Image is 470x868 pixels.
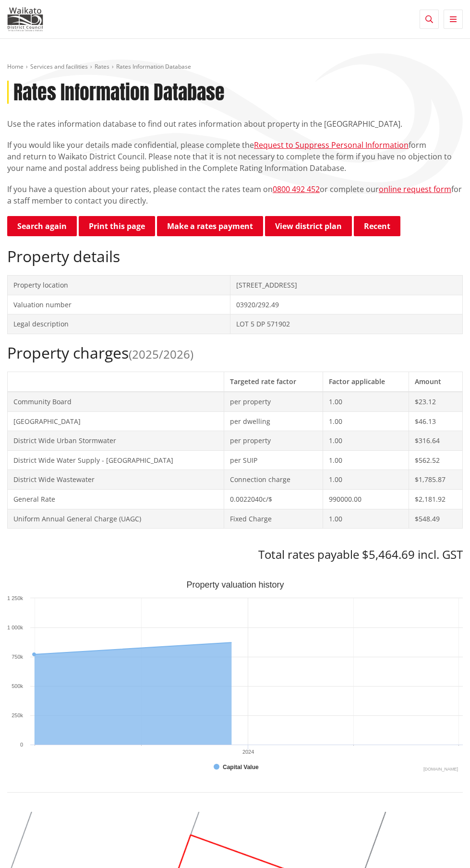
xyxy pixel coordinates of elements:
td: Valuation number [8,295,230,314]
td: District Wide Urban Stormwater [8,431,224,451]
text: 2024 [242,749,254,755]
th: Amount [409,372,462,392]
td: $46.13 [409,411,462,431]
text: 250k [12,712,23,718]
th: Targeted rate factor [224,372,323,392]
text: 1 250k [7,595,24,601]
td: Property location [8,276,230,295]
td: $23.12 [409,392,462,411]
a: 0800 492 452 [273,184,320,194]
td: 03920/292.49 [230,295,463,314]
td: 1.00 [323,470,409,490]
td: Fixed Charge [224,509,323,529]
p: If you would like your details made confidential, please complete the form and return to Waikato ... [7,139,463,174]
td: Uniform Annual General Charge (UAGC) [8,509,224,529]
td: General Rate [8,489,224,509]
td: Community Board [8,392,224,411]
p: If you have a question about your rates, please contact the rates team on or complete our for a s... [7,183,463,206]
td: $316.64 [409,431,462,451]
a: Services and facilities [30,62,88,71]
td: 1.00 [323,411,409,431]
td: [GEOGRAPHIC_DATA] [8,411,224,431]
td: 1.00 [323,431,409,451]
td: $1,785.87 [409,470,462,490]
td: District Wide Wastewater [8,470,224,490]
td: 990000.00 [323,489,409,509]
a: View district plan [265,216,352,236]
span: (2025/2026) [129,346,193,362]
td: per property [224,392,323,411]
span: Rates Information Database [116,62,191,71]
path: Friday, Jun 30, 12:00, 770,000. Capital Value. [32,652,36,656]
text: Chart credits: Highcharts.com [423,767,458,772]
text: 500k [12,683,23,689]
td: 0.0022040c/$ [224,489,323,509]
h2: Property details [7,247,463,265]
nav: breadcrumb [7,63,463,71]
a: Search again [7,216,77,236]
button: Print this page [79,216,155,236]
td: 1.00 [323,392,409,411]
text: 0 [20,742,23,747]
td: LOT 5 DP 571902 [230,314,463,334]
button: Show Capital Value [214,764,257,771]
div: Property valuation history. Highcharts interactive chart. [7,581,463,773]
img: Waikato District Council - Te Kaunihera aa Takiwaa o Waikato [7,7,43,31]
td: District Wide Water Supply - [GEOGRAPHIC_DATA] [8,450,224,470]
td: 1.00 [323,450,409,470]
td: 1.00 [323,509,409,529]
h1: Rates Information Database [13,81,225,104]
svg: Interactive chart [7,581,463,773]
h3: Total rates payable $5,464.69 incl. GST [7,548,463,562]
a: Request to Suppress Personal Information [254,140,409,150]
text: 750k [12,654,23,660]
text: Property valuation history [186,580,284,590]
td: Connection charge [224,470,323,490]
td: per SUIP [224,450,323,470]
td: $2,181.92 [409,489,462,509]
text: 1 000k [7,625,24,630]
td: $548.49 [409,509,462,529]
a: Make a rates payment [157,216,263,236]
td: Legal description [8,314,230,334]
td: per property [224,431,323,451]
button: Recent [354,216,400,236]
th: Factor applicable [323,372,409,392]
a: Rates [95,62,109,71]
a: online request form [379,184,451,194]
td: per dwelling [224,411,323,431]
p: Use the rates information database to find out rates information about property in the [GEOGRAPHI... [7,118,463,130]
h2: Property charges [7,344,463,362]
a: Home [7,62,24,71]
td: [STREET_ADDRESS] [230,276,463,295]
td: $562.52 [409,450,462,470]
